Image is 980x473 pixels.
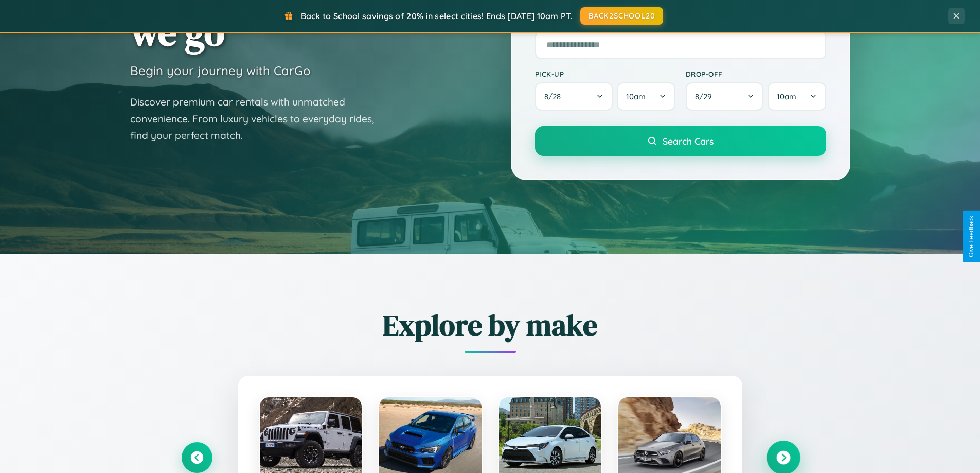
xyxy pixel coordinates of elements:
[686,69,826,78] label: Drop-off
[617,82,675,111] button: 10am
[768,82,826,111] button: 10am
[130,94,387,144] p: Discover premium car rentals with unmatched convenience. From luxury vehicles to everyday rides, ...
[535,126,826,156] button: Search Cars
[544,92,566,101] span: 8 / 28
[777,92,796,101] span: 10am
[626,92,646,101] span: 10am
[663,135,714,147] span: Search Cars
[535,69,675,78] label: Pick-up
[130,63,311,78] h3: Begin your journey with CarGo
[686,82,764,111] button: 8/29
[182,305,799,345] h2: Explore by make
[580,7,663,25] button: BACK2SCHOOL20
[695,92,717,101] span: 8 / 29
[535,82,613,111] button: 8/28
[968,216,975,257] div: Give Feedback
[301,11,573,21] span: Back to School savings of 20% in select cities! Ends [DATE] 10am PT.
